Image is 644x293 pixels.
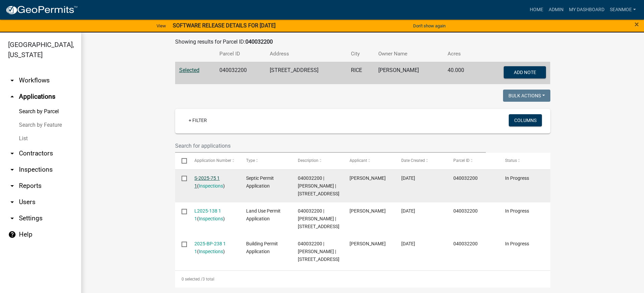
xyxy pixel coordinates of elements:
[8,149,16,157] i: arrow_drop_down
[453,175,478,181] span: 040032200
[401,175,415,181] span: 09/20/2025
[343,153,395,169] datatable-header-cell: Applicant
[175,38,550,46] div: Showing results for Parcel ID:
[350,158,367,163] span: Applicant
[444,62,479,84] td: 40.000
[175,153,188,169] datatable-header-cell: Select
[8,76,16,84] i: arrow_drop_down
[350,208,386,214] span: Jesse Brenny
[246,208,281,221] span: Land Use Permit Application
[8,93,16,101] i: arrow_drop_up
[8,182,16,190] i: arrow_drop_down
[199,249,223,254] a: Inspections
[246,158,255,163] span: Type
[298,175,339,196] span: 040032200 | JESSE BRENNY | 12460 55TH AVE NE RICE MN 56367
[8,230,16,239] i: help
[215,46,266,62] th: Parcel ID
[199,183,223,189] a: Inspections
[546,3,566,16] a: Admin
[635,20,639,28] button: Close
[175,271,550,288] div: 3 total
[635,20,639,29] span: ×
[246,241,278,254] span: Building Permit Application
[347,46,374,62] th: City
[8,214,16,222] i: arrow_drop_down
[175,139,486,153] input: Search for applications
[505,241,529,246] span: In Progress
[498,153,550,169] datatable-header-cell: Status
[298,241,339,262] span: 040032200 | JESSE BRENNY | 12460 55TH AVE NE
[182,277,202,282] span: 0 selected /
[607,3,639,16] a: SeanMoe
[505,208,529,214] span: In Progress
[179,67,199,73] a: Selected
[444,46,479,62] th: Acres
[350,241,386,246] span: Jesse Brenny
[154,20,169,31] a: View
[347,62,374,84] td: RICE
[240,153,291,169] datatable-header-cell: Type
[503,90,550,102] button: Bulk Actions
[194,175,220,189] a: S-2025-75 1 1
[509,114,542,126] button: Columns
[291,153,343,169] datatable-header-cell: Description
[173,22,276,29] strong: SOFTWARE RELEASE DETAILS FOR [DATE]
[199,216,223,221] a: Inspections
[374,62,444,84] td: [PERSON_NAME]
[266,46,347,62] th: Address
[194,208,221,221] a: L2025-138 1 1
[453,241,478,246] span: 040032200
[8,166,16,174] i: arrow_drop_down
[505,158,517,163] span: Status
[298,208,339,229] span: 040032200 | JESSE BRENNY | 12460 55TH AVE NE
[410,20,448,31] button: Don't show again
[194,174,233,190] div: ( )
[350,175,386,181] span: Jesse Brenny
[194,207,233,223] div: ( )
[246,175,274,189] span: Septic Permit Application
[504,66,546,78] button: Add Note
[194,158,231,163] span: Application Number
[266,62,347,84] td: [STREET_ADDRESS]
[527,3,546,16] a: Home
[215,62,266,84] td: 040032200
[401,208,415,214] span: 08/30/2025
[8,198,16,206] i: arrow_drop_down
[194,241,226,254] a: 2025-BP-238 1 1
[194,240,233,255] div: ( )
[395,153,447,169] datatable-header-cell: Date Created
[447,153,498,169] datatable-header-cell: Parcel ID
[298,158,318,163] span: Description
[566,3,607,16] a: My Dashboard
[505,175,529,181] span: In Progress
[188,153,240,169] datatable-header-cell: Application Number
[401,158,425,163] span: Date Created
[514,69,536,75] span: Add Note
[453,208,478,214] span: 040032200
[453,158,470,163] span: Parcel ID
[401,241,415,246] span: 08/30/2025
[245,39,273,45] strong: 040032200
[374,46,444,62] th: Owner Name
[183,114,212,126] a: + Filter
